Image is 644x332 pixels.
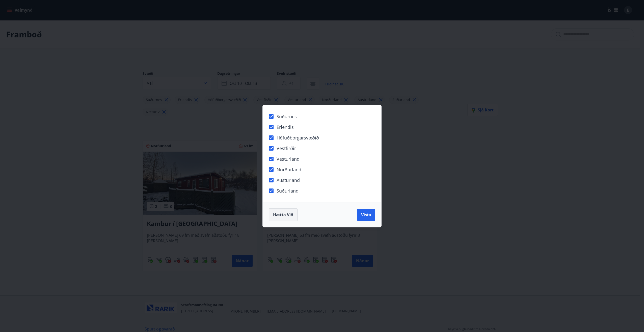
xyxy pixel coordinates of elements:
span: Vesturland [277,156,300,162]
span: Suðurnes [277,113,297,120]
span: Vestfirðir [277,145,296,152]
span: Norðurland [277,166,301,173]
span: Austurland [277,177,300,183]
span: Hætta við [273,212,293,218]
span: Höfuðborgarsvæðið [277,134,319,141]
span: Suðurland [277,187,299,194]
button: Vista [357,209,375,221]
span: Erlendis [277,124,294,130]
span: Vista [361,212,371,218]
button: Hætta við [269,208,298,221]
